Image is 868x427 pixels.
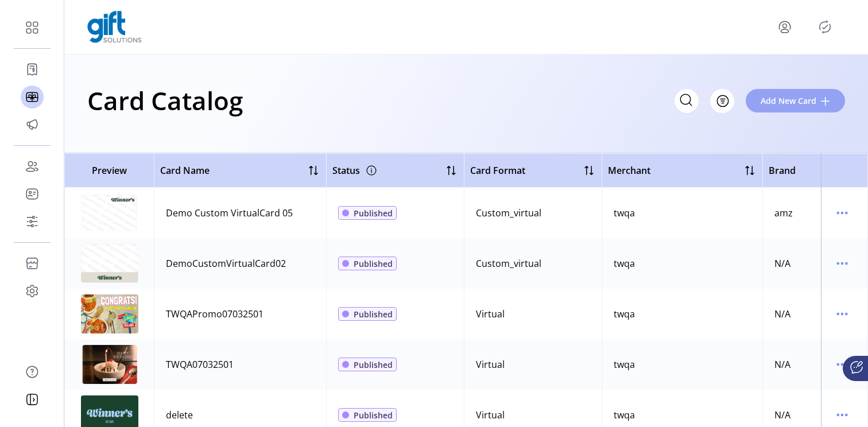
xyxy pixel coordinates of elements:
[470,164,525,177] span: Card Format
[166,358,234,371] div: TWQA07032501
[833,305,851,323] button: menu
[476,408,505,422] div: Virtual
[833,204,851,222] button: menu
[354,207,393,219] span: Published
[614,358,635,371] div: twqa
[354,409,393,421] span: Published
[614,257,635,270] div: twqa
[476,206,541,220] div: Custom_virtual
[833,355,851,374] button: menu
[354,308,393,320] span: Published
[81,294,138,333] img: preview
[816,18,834,36] button: Publisher Panel
[166,408,193,422] div: delete
[81,244,138,283] img: preview
[761,95,816,107] span: Add New Card
[833,254,851,273] button: menu
[81,345,138,384] img: preview
[87,80,243,121] h1: Card Catalog
[776,18,794,36] button: menu
[614,307,635,321] div: twqa
[166,307,263,321] div: TWQAPromo07032501
[71,164,148,177] span: Preview
[774,206,793,220] div: amz
[476,358,505,371] div: Virtual
[769,164,796,177] span: Brand
[614,408,635,422] div: twqa
[81,193,138,232] img: preview
[614,206,635,220] div: twqa
[608,164,650,177] span: Merchant
[166,257,286,270] div: DemoCustomVirtualCard02
[774,257,790,270] div: N/A
[166,206,293,220] div: Demo Custom VirtualCard 05
[774,408,790,422] div: N/A
[476,257,541,270] div: Custom_virtual
[332,161,378,180] div: Status
[774,307,790,321] div: N/A
[87,11,142,43] img: logo
[833,406,851,424] button: menu
[774,358,790,371] div: N/A
[476,307,505,321] div: Virtual
[746,89,845,112] button: Add New Card
[675,89,699,113] input: Search
[354,258,393,270] span: Published
[160,164,210,177] span: Card Name
[354,359,393,371] span: Published
[710,89,734,113] button: Filter Button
